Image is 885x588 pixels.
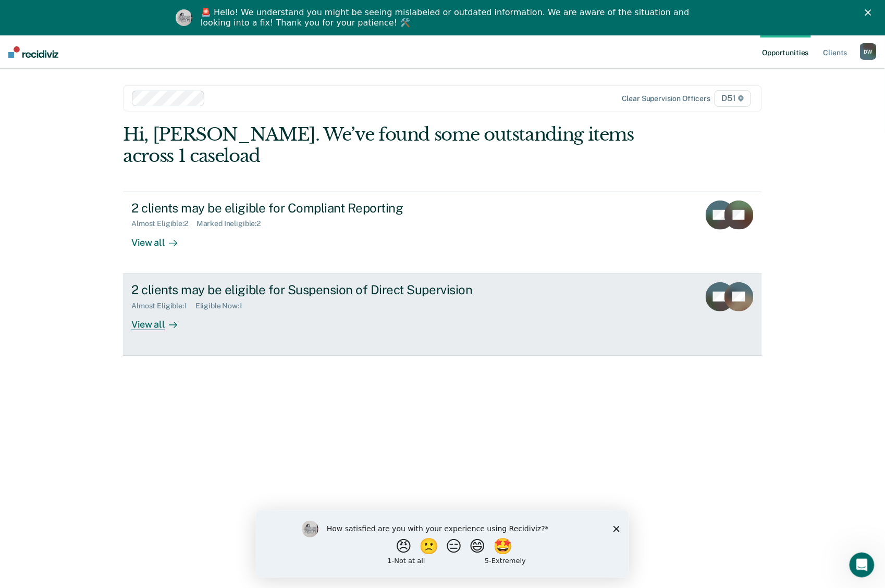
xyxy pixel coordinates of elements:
[123,192,762,274] a: 2 clients may be eligible for Compliant ReportingAlmost Eligible:2Marked Ineligible:2View all
[131,302,195,310] div: Almost Eligible : 1
[760,35,811,69] a: Opportunities
[196,219,269,228] div: Marked Ineligible : 2
[195,302,251,310] div: Eligible Now : 1
[821,35,850,69] a: Clients
[201,7,693,28] div: 🚨 Hello! We understand you might be seeing mislabeled or outdated information. We are aware of th...
[131,219,196,228] div: Almost Eligible : 2
[123,274,762,356] a: 2 clients may be eligible for Suspension of Direct SupervisionAlmost Eligible:1Eligible Now:1View...
[131,310,190,330] div: View all
[850,553,875,578] iframe: Intercom live chat
[123,124,634,167] div: Hi, [PERSON_NAME]. We’ve found some outstanding items across 1 caseload
[860,43,877,60] div: D W
[622,94,710,103] div: Clear supervision officers
[256,510,629,578] iframe: Survey by Kim from Recidiviz
[176,9,192,26] img: Profile image for Kim
[860,43,877,60] button: DW
[865,9,876,16] div: Close
[131,201,497,216] div: 2 clients may be eligible for Compliant Reporting
[715,90,751,107] span: D51
[131,282,497,297] div: 2 clients may be eligible for Suspension of Direct Supervision
[8,46,58,58] img: Recidiviz
[131,228,190,248] div: View all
